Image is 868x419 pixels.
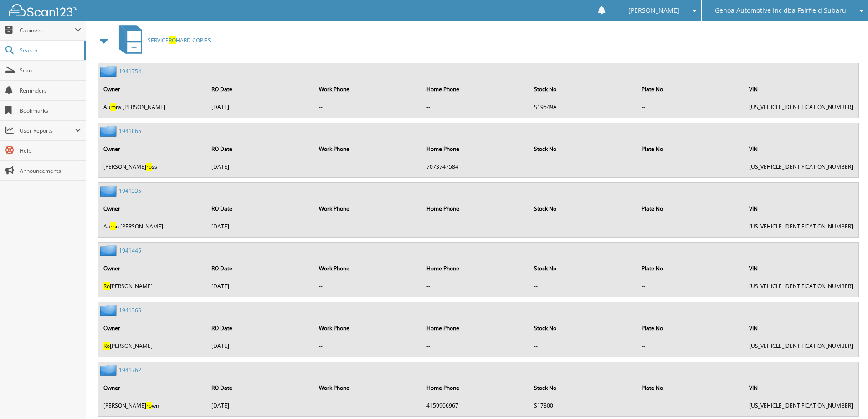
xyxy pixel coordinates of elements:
[637,140,744,158] th: Plate No
[529,279,636,294] td: --
[422,338,529,353] td: --
[745,99,858,114] td: [US_VEHICLE_IDENTIFICATION_NUMBER]
[99,99,206,114] td: Au ra [PERSON_NAME]
[207,199,313,218] th: RO Date
[314,80,421,98] th: Work Phone
[314,99,421,114] td: --
[207,99,313,114] td: [DATE]
[745,259,858,278] th: VIN
[637,338,744,353] td: --
[20,167,81,175] span: Announcements
[745,199,858,218] th: VIN
[207,319,313,337] th: RO Date
[745,159,858,174] td: [US_VEHICLE_IDENTIFICATION_NUMBER]
[207,378,313,397] th: RO Date
[20,26,75,34] span: Cabinets
[20,107,81,114] span: Bookmarks
[529,338,636,353] td: --
[745,338,858,353] td: [US_VEHICLE_IDENTIFICATION_NUMBER]
[207,219,313,234] td: [DATE]
[745,279,858,294] td: [US_VEHICLE_IDENTIFICATION_NUMBER]
[100,305,119,316] img: folder2.png
[422,398,529,413] td: 4159906967
[822,375,868,419] iframe: Chat Widget
[100,185,119,197] img: folder2.png
[314,338,421,353] td: --
[207,398,313,413] td: [DATE]
[637,398,744,413] td: --
[529,140,636,158] th: Stock No
[148,36,211,44] span: SERVICE HARD COPIES
[637,378,744,397] th: Plate No
[100,245,119,256] img: folder2.png
[146,402,152,409] span: ro
[422,80,529,98] th: Home Phone
[314,378,421,397] th: Work Phone
[207,338,313,353] td: [DATE]
[422,159,529,174] td: 7073747584
[119,366,141,374] a: 1941762
[745,140,858,158] th: VIN
[422,378,529,397] th: Home Phone
[110,222,116,230] span: ro
[146,163,152,171] span: ro
[20,87,81,94] span: Reminders
[20,67,81,74] span: Scan
[100,364,119,376] img: folder2.png
[529,159,636,174] td: --
[422,279,529,294] td: --
[715,8,846,13] span: Genoa Automotive Inc dba Fairfield Subaru
[637,159,744,174] td: --
[745,219,858,234] td: [US_VEHICLE_IDENTIFICATION_NUMBER]
[314,159,421,174] td: --
[529,319,636,337] th: Stock No
[637,319,744,337] th: Plate No
[207,140,313,158] th: RO Date
[207,159,313,174] td: [DATE]
[314,279,421,294] td: --
[99,279,206,294] td: [PERSON_NAME]
[314,259,421,278] th: Work Phone
[422,319,529,337] th: Home Phone
[314,199,421,218] th: Work Phone
[113,22,211,58] a: SERVICEROHARD COPIES
[529,378,636,397] th: Stock No
[637,279,744,294] td: --
[314,398,421,413] td: --
[422,140,529,158] th: Home Phone
[745,319,858,337] th: VIN
[745,378,858,397] th: VIN
[628,8,679,13] span: [PERSON_NAME]
[99,319,206,337] th: Owner
[100,125,119,137] img: folder2.png
[119,306,141,314] a: 1941365
[422,259,529,278] th: Home Phone
[119,247,141,254] a: 1941445
[99,398,206,413] td: [PERSON_NAME] wn
[637,219,744,234] td: --
[637,199,744,218] th: Plate No
[529,398,636,413] td: S17800
[637,80,744,98] th: Plate No
[169,36,176,44] span: RO
[529,80,636,98] th: Stock No
[745,80,858,98] th: VIN
[422,99,529,114] td: --
[207,80,313,98] th: RO Date
[422,219,529,234] td: --
[20,147,81,155] span: Help
[637,259,744,278] th: Plate No
[99,219,206,234] td: Aa n [PERSON_NAME]
[20,47,80,54] span: Search
[529,99,636,114] td: S19549A
[745,398,858,413] td: [US_VEHICLE_IDENTIFICATION_NUMBER]
[103,342,110,350] span: Ro
[119,127,141,135] a: 1941865
[529,199,636,218] th: Stock No
[314,219,421,234] td: --
[207,279,313,294] td: [DATE]
[99,199,206,218] th: Owner
[207,259,313,278] th: RO Date
[110,103,116,111] span: ro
